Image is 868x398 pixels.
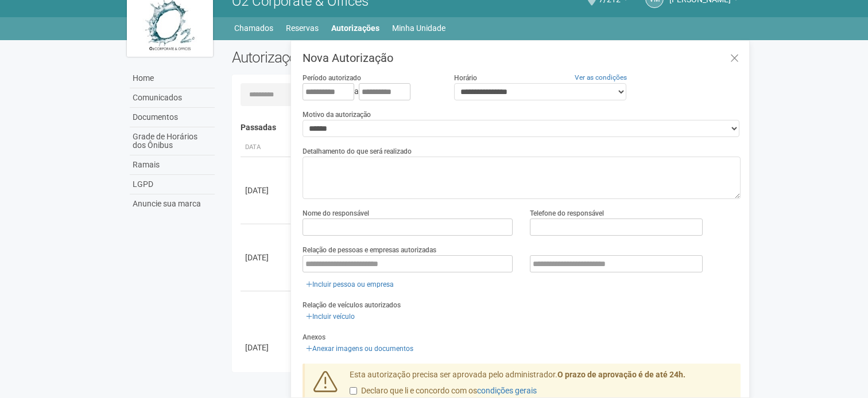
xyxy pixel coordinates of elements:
[303,332,325,342] label: Anexos
[130,175,215,194] a: LGPD
[245,185,288,196] div: [DATE]
[232,49,478,66] h2: Autorizações
[130,155,215,175] a: Ramais
[303,146,412,157] label: Detalhamento do que será realizado
[303,310,358,323] a: Incluir veículo
[303,52,741,64] h3: Nova Autorização
[286,20,319,36] a: Reservas
[530,208,604,218] label: Telefone do responsável
[241,138,292,157] th: Data
[303,83,437,100] div: a
[575,73,627,81] a: Ver as condições
[303,300,401,310] label: Relação de veículos autorizados
[130,127,215,155] a: Grade de Horários dos Ônibus
[303,73,361,83] label: Período autorizado
[350,385,537,397] label: Declaro que li e concordo com os
[454,73,477,83] label: Horário
[245,342,288,353] div: [DATE]
[477,386,537,395] a: condições gerais
[303,110,371,120] label: Motivo da autorização
[303,208,369,218] label: Nome do responsável
[130,69,215,88] a: Home
[303,342,417,355] a: Anexar imagens ou documentos
[557,370,685,379] strong: O prazo de aprovação é de até 24h.
[130,88,215,108] a: Comunicados
[331,20,379,36] a: Autorizações
[392,20,445,36] a: Minha Unidade
[303,245,436,255] label: Relação de pessoas e empresas autorizadas
[130,194,215,213] a: Anuncie sua marca
[241,123,733,132] h4: Passadas
[234,20,273,36] a: Chamados
[130,108,215,127] a: Documentos
[245,252,288,263] div: [DATE]
[350,387,357,395] input: Declaro que li e concordo com oscondições gerais
[303,278,397,291] a: Incluir pessoa ou empresa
